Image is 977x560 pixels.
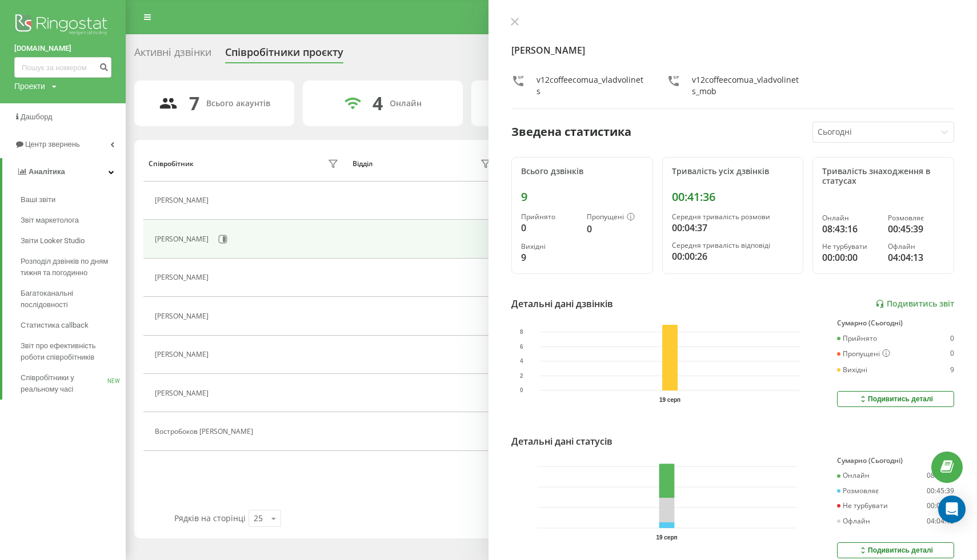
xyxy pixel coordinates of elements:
[21,112,53,121] span: Дашборд
[2,158,126,186] a: Аналiтика
[837,542,954,558] button: Подивитись деталі
[206,99,270,108] div: Всього акаунтів
[858,394,933,404] div: Подивитись деталі
[659,397,680,403] text: 19 серп
[21,372,107,395] span: Співробітники у реальному часі
[587,213,643,222] div: Пропущені
[149,160,194,168] div: Співробітник
[21,215,79,226] span: Звіт маркетолога
[14,43,111,54] a: [DOMAIN_NAME]
[536,74,644,97] div: v12coffeecomua_vladvolinets
[155,273,211,281] div: [PERSON_NAME]
[950,349,954,358] div: 0
[21,210,126,231] a: Звіт маркетолога
[927,487,954,495] div: 00:45:39
[21,251,126,283] a: Розподіл дзвінків по дням тижня та погодинно
[927,472,954,480] div: 08:43:16
[21,288,120,311] span: Багатоканальні послідовності
[520,329,523,335] text: 8
[927,517,954,525] div: 04:04:13
[134,46,211,64] div: Активні дзвінки
[155,389,211,397] div: [PERSON_NAME]
[837,349,890,358] div: Пропущені
[837,487,879,495] div: Розмовляє
[927,502,954,510] div: 00:00:00
[511,434,612,448] div: Детальні дані статусів
[950,366,954,374] div: 9
[521,213,578,221] div: Прийнято
[837,391,954,407] button: Подивитись деталі
[837,319,954,327] div: Сумарно (Сьогодні)
[521,167,643,176] div: Всього дзвінків
[822,167,944,186] div: Тривалість знаходження в статусах
[155,235,211,243] div: [PERSON_NAME]
[21,231,126,251] a: Звіти Looker Studio
[520,388,523,394] text: 0
[21,340,120,363] span: Звіт про ефективність роботи співробітників
[837,517,870,525] div: Офлайн
[938,495,966,523] div: Open Intercom Messenger
[888,243,944,251] div: Офлайн
[656,534,677,541] text: 19 серп
[21,190,126,210] a: Ваші звіти
[14,11,111,40] img: Ringostat logo
[254,513,263,524] div: 25
[25,140,80,148] span: Центр звернень
[837,335,877,343] div: Прийнято
[837,502,888,510] div: Не турбувати
[21,235,85,247] span: Звіти Looker Studio
[21,283,126,315] a: Багатоканальні послідовності
[14,57,111,78] input: Пошук за номером
[672,190,794,204] div: 00:41:36
[521,190,643,204] div: 9
[692,74,799,97] div: v12coffeecomua_vladvolinets_mob
[950,335,954,343] div: 0
[373,92,383,114] div: 4
[21,336,126,368] a: Звіт про ефективність роботи співробітників
[875,299,954,309] a: Подивитись звіт
[888,251,944,264] div: 04:04:13
[511,43,954,57] h4: [PERSON_NAME]
[837,472,870,480] div: Онлайн
[521,251,578,264] div: 9
[21,256,120,279] span: Розподіл дзвінків по дням тижня та погодинно
[837,457,954,465] div: Сумарно (Сьогодні)
[225,46,343,64] div: Співробітники проєкту
[511,297,613,311] div: Детальні дані дзвінків
[21,368,126,400] a: Співробітники у реальному часіNEW
[353,160,373,168] div: Відділ
[888,222,944,236] div: 00:45:39
[587,222,643,236] div: 0
[14,80,45,92] div: Проекти
[521,221,578,235] div: 0
[189,92,199,114] div: 7
[822,243,879,251] div: Не турбувати
[672,241,794,249] div: Середня тривалість відповіді
[21,194,55,206] span: Ваші звіти
[21,320,89,331] span: Статистика callback
[672,213,794,221] div: Середня тривалість розмови
[155,428,256,436] div: Востробоков [PERSON_NAME]
[822,251,879,264] div: 00:00:00
[837,366,867,374] div: Вихідні
[858,546,933,555] div: Подивитись деталі
[822,222,879,236] div: 08:43:16
[672,167,794,176] div: Тривалість усіх дзвінків
[155,312,211,320] div: [PERSON_NAME]
[174,513,246,523] span: Рядків на сторінці
[155,196,211,204] div: [PERSON_NAME]
[520,344,523,350] text: 6
[672,249,794,263] div: 00:00:26
[390,99,422,108] div: Онлайн
[21,315,126,336] a: Статистика callback
[155,350,211,358] div: [PERSON_NAME]
[822,214,879,222] div: Онлайн
[520,358,523,364] text: 4
[520,373,523,379] text: 2
[29,167,65,176] span: Аналiтика
[521,243,578,251] div: Вихідні
[511,123,631,140] div: Зведена статистика
[888,214,944,222] div: Розмовляє
[672,221,794,235] div: 00:04:37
